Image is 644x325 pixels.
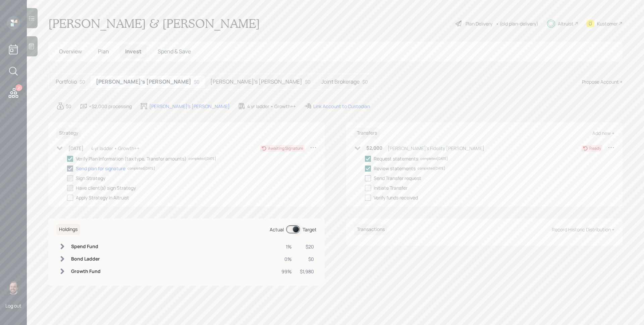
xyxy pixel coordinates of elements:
div: Send plan for signature [76,165,125,172]
span: Spend & Save [158,48,191,55]
div: $0 [66,103,71,110]
div: 99% [281,268,292,275]
h6: Transfers [354,128,380,139]
div: 1% [281,243,292,250]
div: Propose Account + [582,78,623,85]
h6: Bond Ladder [71,256,101,262]
div: Verify Plan Information (tax type, Transfer amounts) [76,155,186,162]
div: $20 [300,243,314,250]
div: Ready [589,145,601,151]
div: +$2,000 processing [89,103,132,110]
div: completed [DATE] [420,156,448,161]
h5: [PERSON_NAME]'s [PERSON_NAME] [210,79,302,85]
div: Kustomer [597,20,618,27]
div: [PERSON_NAME]'s [PERSON_NAME] [149,103,230,110]
div: $0 [305,78,311,85]
h1: [PERSON_NAME] & [PERSON_NAME] [48,16,260,31]
div: Add new + [592,130,614,136]
div: Review statements [374,165,416,172]
div: 4 yr ladder • Growth++ [247,103,296,110]
div: Awaiting Signature [268,145,303,151]
div: $0 [300,256,314,263]
h6: Transactions [354,224,387,235]
div: 2 [15,84,22,91]
div: Sign Strategy [76,175,105,182]
div: Actual [270,226,284,233]
div: Verify funds received [374,194,418,201]
img: james-distasi-headshot.png [7,281,20,294]
div: completed [DATE] [418,166,445,171]
div: [PERSON_NAME]'s Fidelity [PERSON_NAME] [388,145,484,152]
span: Overview [59,48,82,55]
h5: Portfolio [56,79,77,85]
div: [DATE] [68,145,84,152]
div: Apply Strategy In Altruist [76,194,129,201]
h5: [PERSON_NAME]'s [PERSON_NAME] [96,79,191,85]
span: Plan [98,48,109,55]
div: Altruist [558,20,574,27]
div: completed [DATE] [189,156,216,161]
h6: Strategy [56,128,81,139]
div: Have client(s) sign Strategy [76,184,136,191]
div: completed [DATE] [127,166,155,171]
div: Target [303,226,317,233]
div: Plan Delivery [466,20,492,27]
div: Record Historic Distribution + [552,226,614,233]
div: 0% [281,256,292,263]
div: Send Transfer request [374,175,421,182]
div: • (old plan-delivery) [496,20,538,27]
h6: Growth Fund [71,269,101,274]
div: $1,980 [300,268,314,275]
div: $0 [362,78,368,85]
div: $0 [194,78,200,85]
h6: $2,000 [366,145,382,151]
h6: Holdings [56,224,80,235]
span: Invest [125,48,142,55]
h6: Spend Fund [71,244,101,249]
div: $0 [79,78,85,85]
div: Initiate Transfer [374,184,408,191]
h5: Joint Brokerage [321,79,360,85]
div: Request statements [374,155,418,162]
div: Log out [5,303,21,309]
div: 4 yr ladder • Growth++ [91,145,140,152]
div: Link Account to Custodian [313,103,370,110]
